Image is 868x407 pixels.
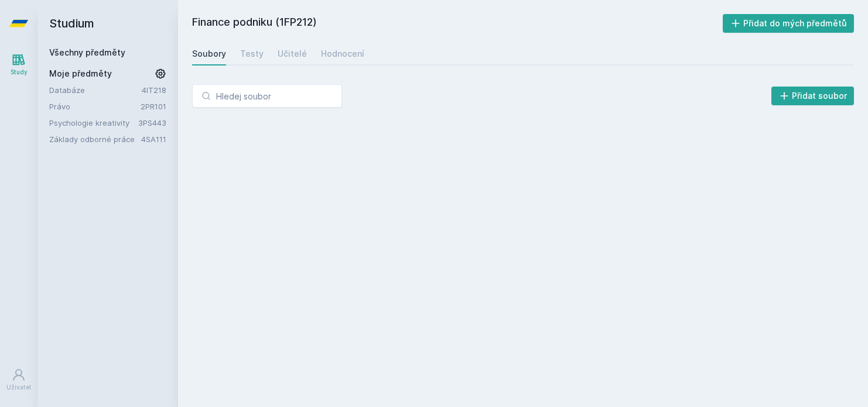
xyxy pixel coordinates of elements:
[49,47,125,57] a: Všechny předměty
[2,362,35,398] a: Uživatel
[278,42,307,65] a: Učitelé
[49,117,138,129] a: Psychologie kreativity
[11,68,28,77] div: Study
[240,48,264,60] div: Testy
[321,42,364,65] a: Hodnocení
[142,85,166,95] a: 4IT218
[192,14,723,33] h2: Finance podniku (1FP212)
[723,14,855,33] button: Přidat do mých předmětů
[138,118,166,127] a: 3PS443
[321,48,364,60] div: Hodnocení
[192,84,342,108] input: Hledej soubor
[141,134,166,144] a: 4SA111
[771,87,855,105] button: Přidat soubor
[49,133,141,145] a: Základy odborné práce
[49,101,141,112] a: Právo
[6,383,31,392] div: Uživatel
[192,42,226,65] a: Soubory
[49,84,142,96] a: Databáze
[2,47,35,82] a: Study
[278,48,307,60] div: Učitelé
[192,48,226,60] div: Soubory
[240,42,264,65] a: Testy
[49,68,112,80] span: Moje předměty
[141,102,166,111] a: 2PR101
